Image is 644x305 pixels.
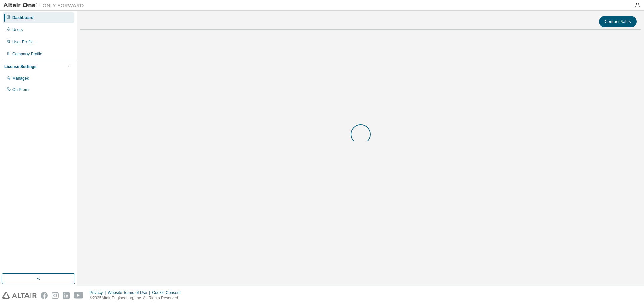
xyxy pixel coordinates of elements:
div: Website Terms of Use [108,290,152,295]
div: Privacy [90,290,108,295]
div: Users [12,27,23,32]
img: linkedin.svg [63,292,70,299]
div: Company Profile [12,51,42,57]
div: Cookie Consent [152,290,184,295]
div: Dashboard [12,15,34,20]
div: User Profile [12,39,34,45]
div: On Prem [12,87,29,92]
div: Managed [12,76,29,81]
p: © 2025 Altair Engineering, Inc. All Rights Reserved. [90,295,185,301]
div: License Settings [4,64,36,69]
button: Contact Sales [599,16,637,27]
img: instagram.svg [52,292,59,299]
img: altair_logo.svg [2,292,37,299]
img: youtube.svg [74,292,84,299]
img: Altair One [3,2,87,9]
img: facebook.svg [41,292,48,299]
